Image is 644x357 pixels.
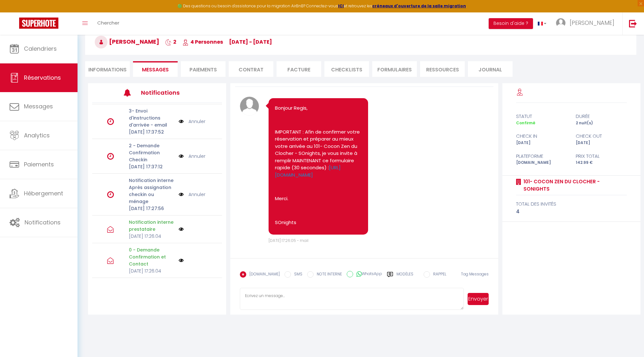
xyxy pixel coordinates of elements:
div: [DOMAIN_NAME] [512,160,571,166]
a: Annuler [189,191,205,198]
h3: Notifications [141,85,195,100]
img: avatar.png [240,97,259,116]
span: Chercher [97,19,119,26]
div: durée [572,113,631,120]
img: NO IMAGE [179,227,184,232]
p: 0 - Demande Confirmation et Contact [129,246,174,267]
label: NOTE INTERNE [314,271,342,278]
label: SMS [291,271,302,278]
span: Calendriers [24,45,57,53]
span: [PERSON_NAME] [95,38,159,46]
img: NO IMAGE [179,153,184,160]
p: Bonjour Regis, [275,105,362,112]
span: [DATE] - [DATE] [229,38,272,46]
span: [DATE] 17:26:05 - mail [269,238,308,243]
p: Notification interne Après assignation checkin ou ménage [129,177,174,205]
label: Modèles [396,271,413,282]
span: Messages [24,102,53,110]
li: Paiements [181,61,226,77]
button: Envoyer [468,293,489,305]
img: Super Booking [19,18,58,29]
p: 3- Envoi d'instructions d'arrivée - email [129,107,174,128]
label: [DOMAIN_NAME] [246,271,280,278]
p: Merci. [275,195,362,202]
div: [DATE] [512,140,571,146]
label: RAPPEL [430,271,446,278]
span: 4 Personnes [182,38,223,46]
li: FORMULAIRES [372,61,417,77]
li: Journal [468,61,513,77]
span: 2 [165,38,176,46]
span: Confirmé [516,120,535,126]
span: Notifications [25,218,61,226]
span: Réservations [24,74,61,82]
div: Plateforme [512,152,571,160]
a: ... [PERSON_NAME] [551,12,622,35]
p: IMPORTANT : Afin de confirmer votre réservation et préparer au mieux votre arrivée au 101- Cocon ... [275,128,362,179]
div: [DATE] [572,140,631,146]
p: [DATE] 17:26:04 [129,233,174,240]
li: Facture [277,61,321,77]
span: Hébergement [24,189,63,197]
img: ... [556,18,566,28]
li: Contrat [229,61,273,77]
p: [DATE] 17:27:56 [129,205,174,212]
a: créneaux d'ouverture de la salle migration [372,3,466,9]
div: statut [512,113,571,120]
div: 142.99 € [572,160,631,166]
a: Annuler [189,118,205,125]
a: Chercher [93,12,124,35]
div: check in [512,132,571,140]
a: [URL][DOMAIN_NAME] [275,164,341,178]
li: CHECKLISTS [324,61,369,77]
p: SOnights [275,219,362,226]
img: NO IMAGE [179,191,184,198]
span: Tag Messages [461,271,489,277]
p: [DATE] 17:37:12 [129,163,174,170]
li: Informations [85,61,130,77]
p: [DATE] 17:26:04 [129,267,174,274]
span: Messages [142,66,169,73]
p: Notification interne prestataire [129,219,174,233]
div: total des invités [516,200,626,208]
img: NO IMAGE [179,258,184,263]
button: Ouvrir le widget de chat LiveChat [5,3,24,22]
img: NO IMAGE [179,118,184,125]
img: logout [629,19,637,27]
label: WhatsApp [353,271,382,278]
p: [DATE] 17:37:52 [129,128,174,135]
div: Prix total [572,152,631,160]
a: ICI [338,3,344,9]
span: Paiements [24,160,54,168]
div: 2 nuit(s) [572,120,631,126]
div: 4 [516,208,626,215]
li: Ressources [420,61,465,77]
span: Analytics [24,131,50,139]
div: check out [572,132,631,140]
span: [PERSON_NAME] [570,19,614,27]
a: 101- Cocon Zen du Clocher - SOnights [521,178,626,193]
p: 2 - Demande Confirmation Checkin [129,142,174,163]
button: Besoin d'aide ? [489,18,533,29]
a: Annuler [189,153,205,160]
